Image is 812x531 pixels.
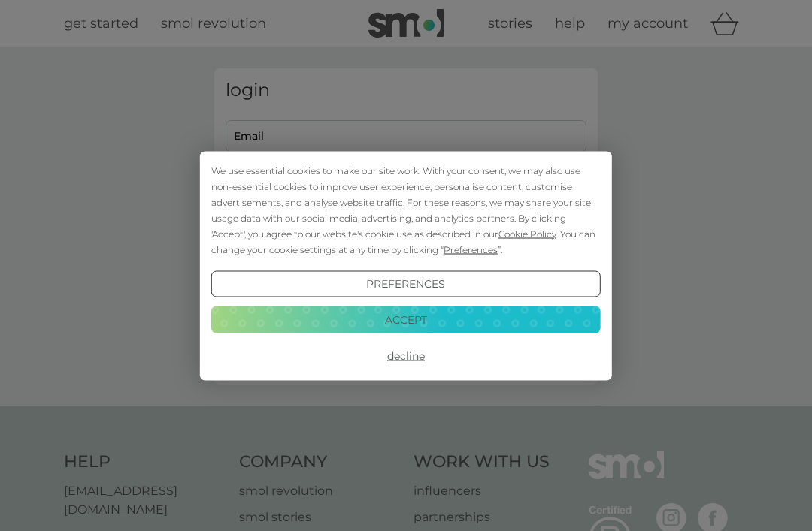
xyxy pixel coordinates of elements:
span: Preferences [444,243,498,255]
button: Preferences [211,270,601,297]
button: Decline [211,342,601,370]
button: Accept [211,306,601,333]
span: Cookie Policy [498,228,556,239]
div: Cookie Consent Prompt [200,151,612,380]
div: We use essential cookies to make our site work. With your consent, we may also use non-essential ... [211,162,601,257]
